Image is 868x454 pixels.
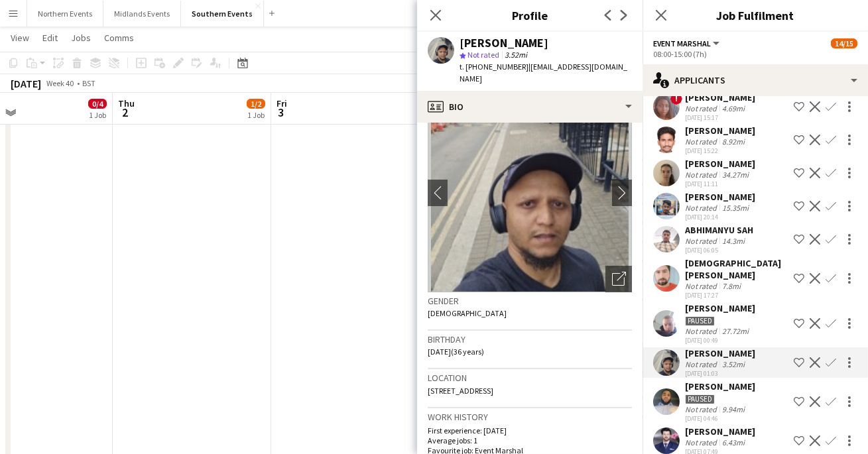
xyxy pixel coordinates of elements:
[685,302,755,314] div: [PERSON_NAME]
[460,62,627,84] span: | [EMAIL_ADDRESS][DOMAIN_NAME]
[719,437,747,447] div: 6.43mi
[653,49,857,59] div: 08:00-15:00 (7h)
[719,404,747,414] div: 9.94mi
[685,437,719,447] div: Not rated
[719,326,751,336] div: 27.72mi
[685,316,715,326] div: Paused
[719,236,747,246] div: 14.3mi
[103,1,181,27] button: Midlands Events
[685,236,719,246] div: Not rated
[460,62,528,72] span: t. [PHONE_NUMBER]
[605,266,632,292] div: Open photos pop-in
[247,110,265,120] div: 1 Job
[653,38,721,48] button: Event Marshal
[247,99,265,109] span: 1/2
[653,38,711,48] span: Event Marshal
[719,281,743,291] div: 7.8mi
[89,110,106,120] div: 1 Job
[42,32,58,44] span: Edit
[831,38,857,48] span: 14/15
[685,213,755,221] div: [DATE] 20:14
[428,333,632,345] h3: Birthday
[670,93,682,105] span: !
[685,291,788,300] div: [DATE] 17:27
[428,386,493,396] span: [STREET_ADDRESS]
[417,91,643,123] div: Bio
[685,224,753,236] div: ABHIMANYU SAH
[502,50,530,60] span: 3.52mi
[643,7,868,24] h3: Job Fulfilment
[685,146,755,155] div: [DATE] 15:22
[685,281,719,291] div: Not rated
[685,359,719,369] div: Not rated
[428,347,484,357] span: [DATE] (36 years)
[44,78,77,88] span: Week 40
[275,105,287,120] span: 3
[118,97,135,109] span: Thu
[5,29,34,46] a: View
[116,105,135,120] span: 2
[428,93,632,292] img: Crew avatar or photo
[71,32,91,44] span: Jobs
[685,404,719,414] div: Not rated
[685,369,755,378] div: [DATE] 01:03
[66,29,96,46] a: Jobs
[685,426,755,437] div: [PERSON_NAME]
[467,50,499,60] span: Not rated
[685,336,755,345] div: [DATE] 00:49
[11,32,29,44] span: View
[685,191,755,203] div: [PERSON_NAME]
[685,257,788,281] div: [DEMOGRAPHIC_DATA][PERSON_NAME]
[181,1,264,27] button: Southern Events
[719,103,747,113] div: 4.69mi
[685,91,755,103] div: [PERSON_NAME]
[685,394,715,404] div: Paused
[685,203,719,213] div: Not rated
[428,426,632,435] p: First experience: [DATE]
[719,137,747,146] div: 8.92mi
[460,37,548,49] div: [PERSON_NAME]
[428,295,632,307] h3: Gender
[37,29,63,46] a: Edit
[685,158,755,170] div: [PERSON_NAME]
[428,308,507,318] span: [DEMOGRAPHIC_DATA]
[428,372,632,384] h3: Location
[88,99,107,109] span: 0/4
[643,64,868,96] div: Applicants
[685,347,755,359] div: [PERSON_NAME]
[82,78,95,88] div: BST
[11,77,41,90] div: [DATE]
[685,113,755,122] div: [DATE] 15:17
[685,170,719,180] div: Not rated
[428,435,632,445] p: Average jobs: 1
[99,29,139,46] a: Comms
[27,1,103,27] button: Northern Events
[719,203,751,213] div: 15.35mi
[719,170,751,180] div: 34.27mi
[277,97,287,109] span: Fri
[685,180,755,188] div: [DATE] 11:11
[685,103,719,113] div: Not rated
[719,359,747,369] div: 3.52mi
[685,380,755,392] div: [PERSON_NAME]
[685,326,719,336] div: Not rated
[685,414,755,423] div: [DATE] 04:46
[685,137,719,146] div: Not rated
[104,32,134,44] span: Comms
[417,7,643,24] h3: Profile
[685,125,755,137] div: [PERSON_NAME]
[428,411,632,423] h3: Work history
[685,246,753,255] div: [DATE] 06:05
